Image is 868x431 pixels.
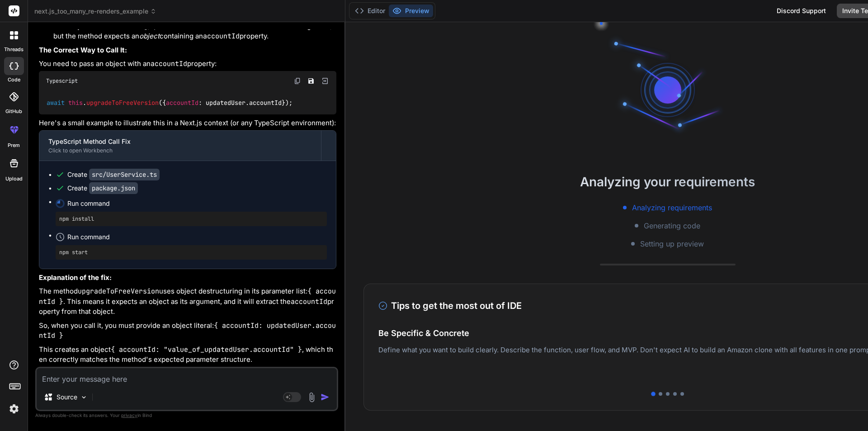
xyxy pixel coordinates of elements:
[151,59,187,68] code: accountId
[39,118,336,128] p: Here's a small example to illustrate this in a Next.js context (or any TypeScript environment):
[39,273,112,282] strong: Explanation of the fix:
[46,77,78,85] span: Typescript
[150,22,235,31] code: updatedUser.accountId
[57,393,77,402] p: Source
[39,345,336,365] p: This creates an object , which then correctly matches the method's expected parameter structure.
[39,321,336,341] code: { accountId: updatedUser.accountId }
[80,393,88,401] img: Pick Models
[203,32,240,41] code: accountId
[89,182,138,194] code: package.json
[249,99,282,107] span: accountId
[351,5,389,17] button: Editor
[39,321,336,341] p: So, when you call it, you must provide an object literal:
[5,175,23,183] label: Upload
[35,411,338,420] p: Always double-check its answers. Your in Bind
[305,75,317,87] button: Save file
[640,238,704,249] span: Setting up preview
[166,99,198,107] span: accountId
[4,46,24,53] label: threads
[67,170,160,179] div: Create
[771,4,831,18] div: Discord Support
[48,147,312,154] div: Click to open Workbench
[39,131,321,161] button: TypeScript Method Call FixClick to open Workbench
[67,184,138,193] div: Create
[78,287,159,296] code: upgradeToFreeVersion
[48,137,312,146] div: TypeScript Method Call Fix
[59,249,323,256] pre: npm start
[68,99,83,107] span: this
[39,286,336,317] p: The method uses object destructuring in its parameter list: . This means it expects an object as ...
[6,401,22,417] img: settings
[644,220,700,231] span: Generating code
[321,393,330,402] img: icon
[307,392,317,403] img: attachment
[59,215,323,223] pre: npm install
[119,22,148,31] code: :string
[291,297,327,306] code: accountId
[294,77,301,85] img: copy
[389,5,433,17] button: Preview
[89,169,160,180] code: src/UserService.ts
[321,77,329,85] img: Open in Browser
[86,99,159,107] span: upgradeToFreeVersion
[39,287,336,306] code: { accountId }
[46,21,336,42] li: Even if you removed , would be a direct string value, but the method expects an containing an pro...
[39,59,336,69] p: You need to pass an object with an property:
[46,98,293,108] code: . ({ : updatedUser. });
[139,32,160,40] em: object
[8,76,20,84] label: code
[632,202,712,213] span: Analyzing requirements
[121,412,137,418] span: privacy
[378,299,522,313] h3: Tips to get the most out of IDE
[67,232,327,242] span: Run command
[47,99,65,107] span: await
[8,142,20,149] label: prem
[34,7,156,16] span: next.js_too_many_re-renders_example
[39,46,127,54] strong: The Correct Way to Call It:
[5,108,22,115] label: GitHub
[67,199,327,208] span: Run command
[111,345,302,354] code: { accountId: "value_of_updatedUser.accountId" }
